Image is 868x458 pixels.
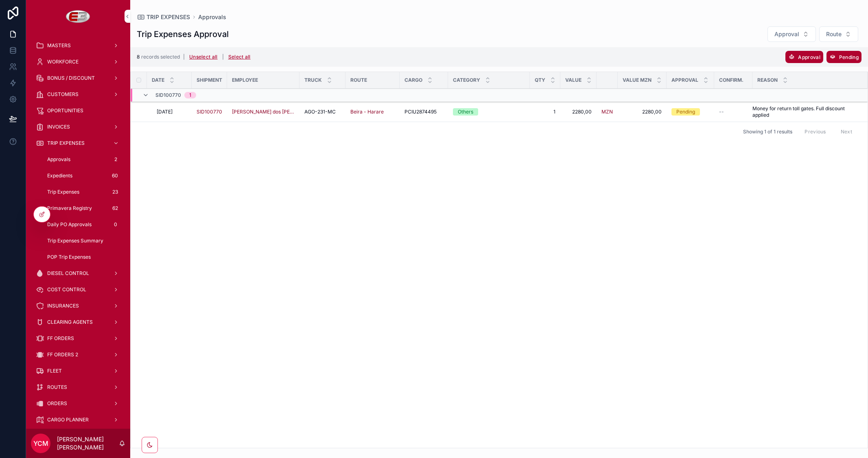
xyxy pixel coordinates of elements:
a: [PERSON_NAME] dos [PERSON_NAME] [232,109,295,115]
span: | [222,54,224,60]
span: INSURANCES [47,303,79,309]
button: Pending [826,51,861,63]
button: Select Button [819,26,858,42]
a: 2280,00 [565,109,592,115]
span: TRIP EXPENSES [47,140,85,146]
span: Expedients [47,172,72,179]
button: Approval [785,51,823,63]
span: CUSTOMERS [47,91,79,98]
span: COST CONTROL [47,286,86,293]
span: AGO-231-MC [304,109,336,115]
div: 1 [189,92,191,98]
span: Approval [798,54,820,60]
a: -- [719,109,748,115]
a: WORKFORCE [31,55,125,69]
a: 1 [535,109,555,115]
span: [DATE] [157,109,173,115]
span: | [183,54,185,60]
a: Approvals2 [41,152,125,167]
a: ORDERS [31,396,125,411]
span: WORKFORCE [47,59,79,65]
span: Shipment [197,77,222,83]
a: ROUTES [31,380,125,395]
a: MASTERS [31,38,125,53]
a: [DATE] [157,109,187,115]
span: Approvals [198,13,226,21]
span: Approval [671,77,698,83]
span: MASTERS [47,42,71,49]
span: CLEARING AGENTS [47,319,93,325]
h1: Trip Expenses Approval [137,28,229,40]
a: Expedients60 [41,168,125,183]
a: Beira - Harare [350,109,384,115]
a: PCIU2874495 [404,109,443,115]
span: Qty [535,77,545,83]
a: BONUS / DISCOUNT [31,71,125,85]
span: CARGO PLANNER [47,417,89,423]
a: Pending [671,108,709,116]
p: [PERSON_NAME] [PERSON_NAME] [57,435,119,451]
span: Route [826,30,842,38]
span: Primavera Registry [47,205,92,212]
span: BONUS / DISCOUNT [47,75,95,81]
a: AGO-231-MC [304,109,341,115]
span: Date [152,77,164,83]
span: TRIP EXPENSES [146,13,190,21]
button: Unselect all [186,50,221,63]
span: Money for return toll gates. Full discount applied [752,105,858,118]
a: FF ORDERS [31,331,125,346]
a: SID100770 [197,109,222,115]
a: Beira - Harare [350,109,395,115]
span: Route [350,77,367,83]
a: Daily PO Approvals0 [41,217,125,232]
a: MZN [601,109,613,115]
img: App logo [66,10,91,23]
div: 0 [111,220,120,229]
span: ORDERS [47,400,67,407]
div: 2 [111,155,120,164]
span: 2280,00 [623,109,662,115]
span: FLEET [47,368,62,374]
div: 62 [110,203,120,213]
a: CARGO PLANNER [31,412,125,427]
span: Approval [774,30,799,38]
span: Cargo [404,77,422,83]
div: Others [458,108,473,116]
a: TRIP EXPENSES [137,13,190,21]
span: Approvals [47,156,70,163]
a: Trip Expenses Summary [41,233,125,248]
a: INSURANCES [31,299,125,313]
a: CLEARING AGENTS [31,315,125,329]
span: Employee [232,77,258,83]
div: 23 [110,187,120,197]
a: COST CONTROL [31,282,125,297]
span: FF ORDERS [47,335,74,342]
span: Value MZN [623,77,652,83]
a: Trip Expenses23 [41,185,125,199]
div: scrollable content [26,33,130,429]
a: CUSTOMERS [31,87,125,102]
span: FF ORDERS 2 [47,351,78,358]
span: YCM [33,438,48,448]
a: OPORTUNITIES [31,103,125,118]
a: DIESEL CONTROL [31,266,125,281]
span: DIESEL CONTROL [47,270,89,277]
span: 8 [137,54,140,60]
span: SID100770 [155,92,181,98]
div: Pending [676,108,695,116]
span: PCIU2874495 [404,109,437,115]
a: FF ORDERS 2 [31,347,125,362]
a: Others [453,108,525,116]
span: OPORTUNITIES [47,107,83,114]
span: records selected [141,54,180,60]
span: -- [719,109,724,115]
div: 60 [109,171,120,181]
span: Pending [839,54,859,60]
span: Category [453,77,480,83]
